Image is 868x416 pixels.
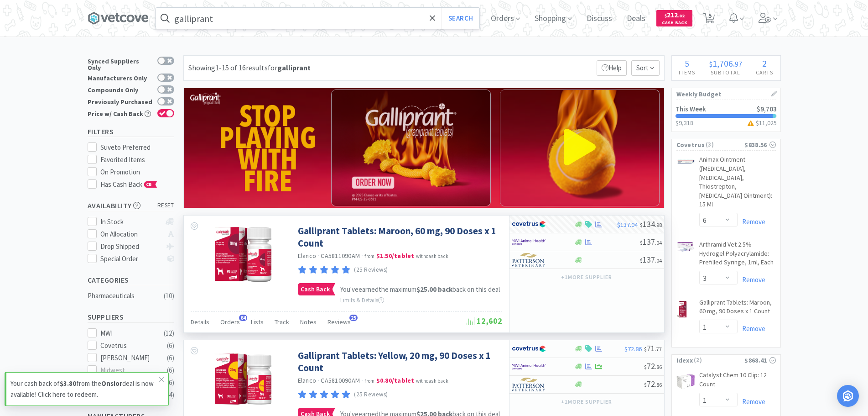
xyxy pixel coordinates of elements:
h5: Filters [88,126,174,137]
span: Orders [220,318,240,326]
h3: $ [746,120,777,126]
img: f6b2451649754179b5b4e0c70c3f7cb0_2.png [512,360,546,374]
h1: Weekly Budget [676,88,776,100]
span: $25.00 [416,285,437,294]
span: CA5810090AM [321,376,360,384]
span: 72 [644,379,662,389]
div: ( 6 ) [167,365,174,376]
span: with cash back [416,253,448,259]
span: . 82 [678,13,685,19]
div: ( 6 ) [167,377,174,388]
a: Elanco [298,252,317,260]
img: f6b2451649754179b5b4e0c70c3f7cb0_2.png [512,235,546,249]
div: Suveto Preferred [100,142,174,153]
div: $838.56 [744,140,775,150]
span: 134 [640,219,662,229]
img: 64c71f5dfc9744d382696867a98dfc87_175106.png [676,373,695,391]
a: Remove [738,275,765,284]
span: 12,602 [467,316,502,326]
span: Track [275,318,289,326]
h4: Carts [749,68,780,77]
a: Elanco [298,376,317,384]
img: galliprant_vb_contentv2.png [331,90,491,206]
button: +1more supplier [556,395,616,408]
div: ( 6 ) [167,340,174,351]
div: Synced Suppliers Only [88,57,153,71]
a: 5 [700,16,718,24]
div: $868.41 [744,355,775,365]
input: Search by item, sku, manufacturer, ingredient, size... [156,8,479,29]
p: Your cash back of from the deal is now available! Click here to redeem. [10,378,159,400]
span: Idexx [676,355,693,365]
div: Drop Shipped [100,241,161,252]
a: Deals [623,15,649,23]
span: 212 [665,11,685,19]
span: $ [644,381,647,388]
span: Reviews [327,318,351,326]
div: Manufacturers Only [88,74,153,81]
div: MWI [100,328,157,339]
div: . [702,59,749,68]
span: $ [640,257,643,264]
span: $ [709,59,712,68]
h4: Subtotal [702,68,749,77]
div: Open Intercom Messenger [837,385,859,407]
span: ( 2 ) [693,356,744,365]
a: Arthramid Vet 2.5% Hydrogel Polyacrylamide: Prefilled Syringe, 1ml, Each [699,240,776,271]
span: $ [665,13,667,19]
span: ( 3 ) [705,140,744,149]
img: 3e60e5bf61204d71979e655b07863d85_206481.png [676,300,688,318]
span: 5 [685,58,689,69]
span: Lists [251,318,264,326]
div: ( 12 ) [164,328,174,339]
span: $ [644,346,647,353]
span: $ [644,363,647,370]
div: On Allocation [100,229,161,240]
img: d428ef9c4be543ff8609e03ae69b63f5_573359.jpg [213,349,273,409]
span: You've earned the maximum back on this deal [340,285,500,294]
img: 40c9098be0884d4b98675f96ea22b47b_197.png [184,88,664,208]
a: Discuss [583,15,616,23]
div: [PERSON_NAME] [100,353,157,363]
a: Remove [738,397,765,406]
button: +1more supplier [556,271,616,284]
span: 97 [735,59,742,68]
a: Galliprant Tablets: Yellow, 20 mg, 90 Doses x 1 Count [298,349,500,374]
img: f5e969b455434c6296c6d81ef179fa71_3.png [512,378,546,391]
span: $9,318 [676,119,693,127]
img: f5e969b455434c6296c6d81ef179fa71_3.png [512,253,546,267]
strong: Onsior [101,379,122,388]
div: Favorited Items [100,154,174,165]
a: $212.82Cash Back [656,6,692,31]
div: ( 10 ) [164,290,174,301]
span: $72.86 [624,345,642,353]
span: Details [191,318,209,326]
a: Remove [738,217,765,226]
span: Cash Back [298,284,332,295]
h4: Items [672,68,702,77]
span: 2 [762,58,767,69]
p: (25 Reviews) [354,265,388,275]
div: On Promotion [100,167,174,178]
strong: $1.50 / tablet [376,252,415,260]
img: 91203b3c953941309e110c02e1ceac54_27577.png [676,158,695,164]
div: Showing 1-15 of 16 results [188,62,311,74]
img: 77fca1acd8b6420a9015268ca798ef17_1.png [512,217,546,231]
span: 137 [640,254,662,265]
span: . 04 [655,239,662,246]
button: Search [442,8,479,29]
span: CA5811090AM [321,252,360,260]
span: CB [145,182,154,187]
span: . 86 [655,363,662,370]
img: 842718375d5a48f28e11f9346cabc594_518607.png [676,242,695,252]
a: This Week$9,703$9,318$11,025 [672,100,780,132]
span: 1,706 [712,58,733,69]
span: Sort [631,60,660,76]
div: Price w/ Cash Back [88,109,153,117]
span: Covetrus [676,140,705,150]
span: . 86 [655,381,662,388]
span: Cash Back [662,21,687,26]
span: · [317,376,319,384]
span: $ [640,239,643,246]
div: Special Order [100,253,161,264]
